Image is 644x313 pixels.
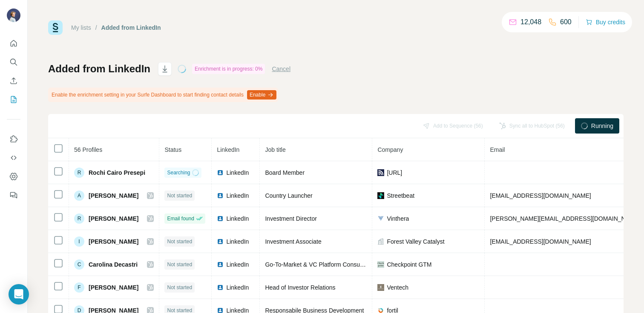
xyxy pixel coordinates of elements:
[48,20,63,35] img: Surfe Logo
[387,283,408,292] span: Ventech
[265,215,316,222] span: Investment Director
[265,146,285,153] span: Job title
[217,146,239,153] span: LinkedIn
[7,54,20,70] button: Search
[265,261,371,268] span: Go-To-Market & VC Platform Consultant
[387,237,444,246] span: Forest Valley Catalyst
[377,146,403,153] span: Company
[265,169,305,176] span: Board Member
[377,216,384,222] img: company-logo
[490,238,591,245] span: [EMAIL_ADDRESS][DOMAIN_NAME]
[74,168,84,178] div: R
[387,214,409,223] span: Vinthera
[272,65,290,73] button: Cancel
[167,192,192,199] span: Not started
[74,282,84,293] div: F
[265,284,335,291] span: Head of Investor Relations
[89,237,138,246] span: [PERSON_NAME]
[7,131,20,147] button: Use Surfe on LinkedIn
[74,213,84,224] div: R
[7,150,20,165] button: Use Surfe API
[7,169,20,184] button: Dashboard
[7,92,20,107] button: My lists
[95,23,97,32] li: /
[265,192,312,199] span: Country Launcher
[217,261,224,268] img: LinkedIn logo
[89,214,138,223] span: [PERSON_NAME]
[7,36,20,51] button: Quick start
[74,146,102,153] span: 56 Profiles
[586,16,625,28] button: Buy credits
[265,238,321,245] span: Investment Associate
[377,261,384,268] img: company-logo
[247,90,276,100] button: Enable
[7,188,20,203] button: Feedback
[89,260,138,269] span: Carolina Decastri
[74,236,84,247] div: I
[490,146,505,153] span: Email
[226,283,249,292] span: LinkedIn
[48,62,150,76] h1: Added from LinkedIn
[226,168,249,177] span: LinkedIn
[560,17,572,27] p: 600
[71,24,91,31] a: My lists
[167,284,192,291] span: Not started
[48,88,278,102] div: Enable the enrichment setting in your Surfe Dashboard to start finding contact details
[167,215,194,222] span: Email found
[164,146,181,153] span: Status
[101,23,161,32] div: Added from LinkedIn
[74,191,84,201] div: A
[7,9,20,22] img: Avatar
[9,284,29,304] div: Open Intercom Messenger
[377,284,384,291] img: company-logo
[387,168,402,177] span: [URL]
[89,168,145,177] span: Rochi Cairo Presepi
[7,73,20,88] button: Enrich CSV
[387,191,414,200] span: Streetbeat
[167,169,190,176] span: Searching
[217,169,224,176] img: LinkedIn logo
[591,122,613,130] span: Running
[226,237,249,246] span: LinkedIn
[167,238,192,245] span: Not started
[217,284,224,291] img: LinkedIn logo
[167,261,192,268] span: Not started
[377,192,384,199] img: company-logo
[217,215,224,222] img: LinkedIn logo
[377,169,384,176] img: company-logo
[387,260,431,269] span: Checkpoint GTM
[490,215,640,222] span: [PERSON_NAME][EMAIL_ADDRESS][DOMAIN_NAME]
[226,191,249,200] span: LinkedIn
[226,214,249,223] span: LinkedIn
[74,259,84,270] div: C
[89,191,138,200] span: [PERSON_NAME]
[490,192,591,199] span: [EMAIL_ADDRESS][DOMAIN_NAME]
[89,283,138,292] span: [PERSON_NAME]
[192,64,265,74] div: Enrichment is in progress: 0%
[226,260,249,269] span: LinkedIn
[217,192,224,199] img: LinkedIn logo
[217,238,224,245] img: LinkedIn logo
[520,17,541,27] p: 12,048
